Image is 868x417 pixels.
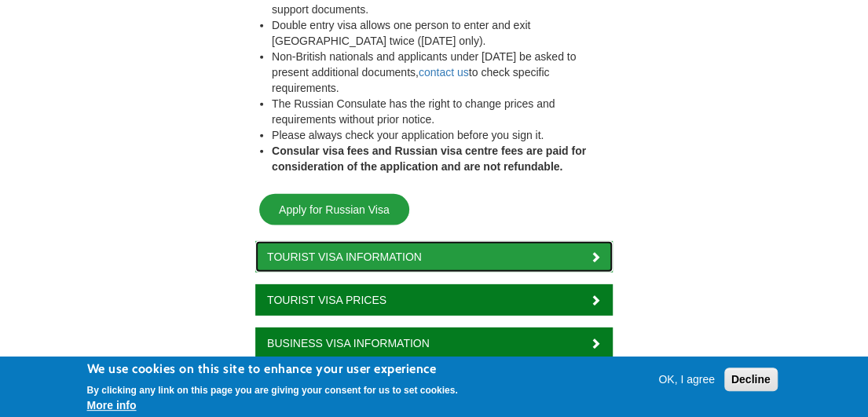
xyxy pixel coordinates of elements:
p: By clicking any link on this page you are giving your consent for us to set cookies. [87,385,458,396]
strong: Consular visa fees and Russian visa centre fees are paid for consideration of the application and... [272,144,586,173]
a: Tourist Visa Prices [255,284,613,316]
li: Non-British nationals and applicants under [DATE] be asked to present additional documents, to ch... [272,49,613,96]
a: contact us [419,66,469,79]
button: More info [87,397,137,413]
button: Decline [724,368,778,391]
li: The Russian Consulate has the right to change prices and requirements without prior notice. [272,96,613,127]
a: Tourist Visa Information [255,241,613,273]
a: Business Visa Information [255,327,613,359]
h2: We use cookies on this site to enhance your user experience [87,360,504,378]
a: Apply for Russian Visa [259,194,409,225]
li: Double entry visa allows one person to enter and exit [GEOGRAPHIC_DATA] twice ([DATE] only). [272,17,613,49]
button: OK, I agree [652,371,721,387]
li: Please always check your application before you sign it. [272,127,613,143]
